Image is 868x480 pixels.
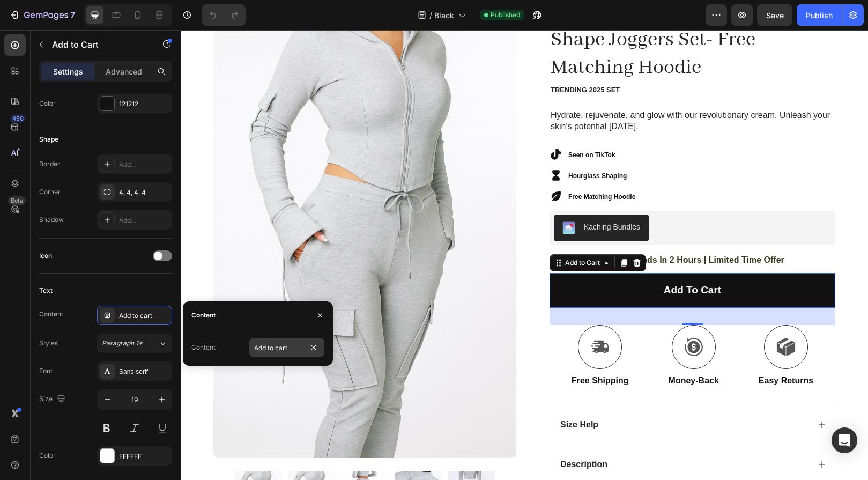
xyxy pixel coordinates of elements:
button: Kaching Bundles [373,185,468,211]
p: Trending 2025 set [370,56,654,65]
div: Undo/Redo [202,4,246,26]
div: Color [39,451,56,461]
p: Size Help [380,389,418,401]
div: Shadow [39,215,64,225]
div: Publish [806,10,833,21]
div: Icon [39,251,52,261]
div: Add to Cart [382,228,421,238]
strong: Hourglass Shaping [388,142,446,150]
p: Add to Cart [52,38,143,51]
div: 450 [10,114,26,123]
div: 121212 [119,99,169,109]
button: Publish [797,4,842,26]
span: Paragraph 1* [102,338,143,348]
p: Free Shipping [391,345,448,357]
div: Sans-serif [119,367,169,376]
div: Font [39,366,53,376]
div: Border [39,159,60,169]
div: Add to cart [119,311,169,321]
div: Add... [119,160,169,169]
div: FFFFFF [119,452,169,461]
button: Paragraph 1* [97,334,172,353]
div: Add... [119,216,169,225]
div: Size [39,392,68,407]
span: / [429,10,432,21]
span: Save [766,11,784,20]
button: Save [757,4,792,26]
div: Open Intercom Messenger [832,427,857,453]
p: Advanced [106,66,142,77]
div: Content [39,309,63,319]
p: Easy Returns [578,345,633,357]
div: Add to cart [483,254,540,267]
div: Corner [39,187,61,197]
p: Money-Back [488,345,538,357]
div: Kaching Bundles [403,191,459,203]
button: 7 [4,4,80,26]
img: KachingBundles.png [382,191,395,204]
div: Text [39,286,53,296]
div: Content [191,311,216,320]
div: Content [191,343,216,352]
div: Styles [39,338,58,348]
div: Beta [8,196,26,205]
strong: Seen on TikTok [388,121,435,129]
span: Black [434,10,454,21]
p: 7 [70,9,75,21]
iframe: Design area [181,30,868,480]
p: Sale Ends In 2 Hours | Limited Time Offer [435,225,604,236]
div: 4, 4, 4, 4 [119,188,169,197]
div: Shape [39,135,58,144]
p: Hydrate, rejuvenate, and glow with our revolutionary cream. Unleash your skin's potential [DATE]. [370,80,654,102]
div: Color [39,99,56,108]
button: Add to cart [369,243,655,278]
p: Description [380,429,427,440]
strong: Free Matching Hoodie [388,163,455,171]
p: Settings [53,66,83,77]
span: Published [491,10,520,20]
